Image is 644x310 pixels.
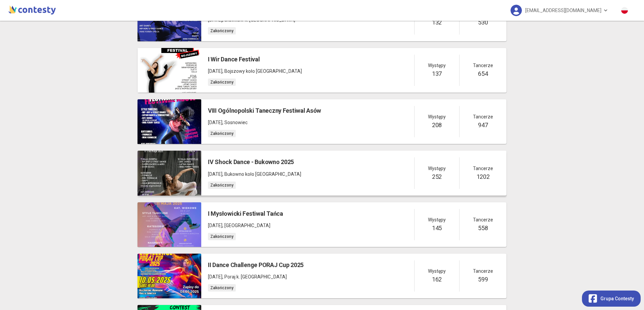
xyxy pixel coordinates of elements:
h5: 654 [478,69,488,79]
span: Zakończony [208,284,236,292]
span: Zakończony [208,182,236,189]
span: Występy [428,62,446,69]
h5: 132 [432,18,442,27]
span: Występy [428,216,446,223]
h5: 208 [432,120,442,130]
span: Tancerze [473,62,493,69]
span: [DATE] [208,120,222,125]
span: [DATE] [208,68,222,74]
h5: 947 [478,120,488,130]
span: Występy [428,165,446,172]
span: , [GEOGRAPHIC_DATA] [222,223,270,228]
h5: 599 [478,275,488,284]
span: Tancerze [473,165,493,172]
span: [DATE] [208,171,222,177]
span: Zakończony [208,27,236,35]
span: Zakończony [208,79,236,86]
span: [EMAIL_ADDRESS][DOMAIN_NAME] [525,3,601,17]
h5: II Dance Challenge PORAJ Cup 2025 [208,260,304,270]
span: Występy [428,267,446,275]
h5: VIII Ogólnopolski Taneczny Festiwal Asów [208,106,321,115]
span: Występy [428,113,446,120]
span: Zakończony [208,233,236,240]
h5: IV Shock Dance - Bukowno 2025 [208,157,301,167]
h5: 1202 [477,172,490,182]
h5: 252 [432,172,442,182]
span: , Bukowno koło [GEOGRAPHIC_DATA] [222,171,301,177]
span: [DATE] [208,223,222,228]
span: Grupa Contesty [600,295,634,302]
span: Tancerze [473,113,493,120]
span: , Sosnowiec [222,120,248,125]
h5: 530 [478,18,488,27]
span: Tancerze [473,216,493,223]
h5: 137 [432,69,442,79]
span: , Sławków k. [GEOGRAPHIC_DATA] [222,17,295,22]
span: , Poraj k. [GEOGRAPHIC_DATA] [222,274,287,279]
h5: 162 [432,275,442,284]
span: Zakończony [208,130,236,137]
span: , Bojszowy koło [GEOGRAPHIC_DATA] [222,68,302,74]
span: [DATE] [208,274,222,279]
h5: 145 [432,223,442,233]
span: Tancerze [473,267,493,275]
span: [DATE] [208,17,222,22]
h5: 558 [478,223,488,233]
h5: I Wir Dance Festival [208,55,302,64]
h5: I Mysłowicki Festiwal Tańca [208,209,283,218]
